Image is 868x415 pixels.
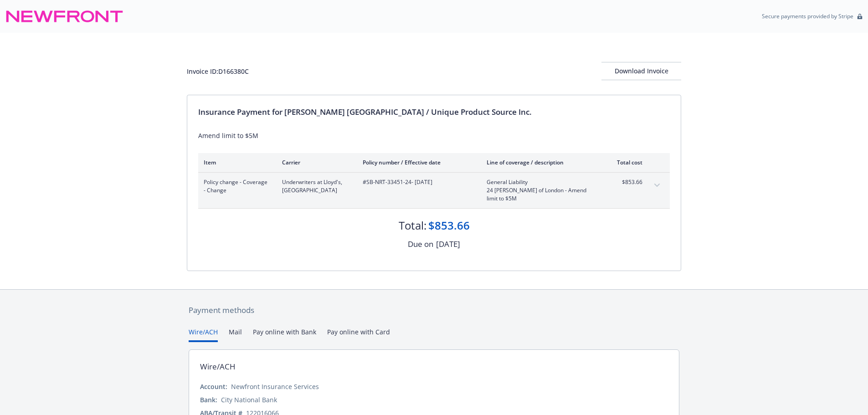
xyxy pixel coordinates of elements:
span: General Liability [487,178,594,186]
span: General Liability24 [PERSON_NAME] of London - Amend limit to $5M [487,178,594,203]
div: Carrier [282,159,348,166]
button: Mail [229,327,242,342]
span: $853.66 [608,178,642,186]
p: Secure payments provided by Stripe [762,12,853,20]
div: Invoice ID: D166380C [187,67,249,76]
div: Download Invoice [601,62,681,80]
div: Wire/ACH [200,361,236,373]
button: Download Invoice [601,62,681,80]
div: Policy change - Coverage - ChangeUnderwriters at Lloyd's, [GEOGRAPHIC_DATA]#SB-NRT-33451-24- [DAT... [198,173,670,208]
div: Policy number / Effective date [363,159,472,166]
button: Pay online with Bank [253,327,316,342]
div: $853.66 [428,218,470,233]
div: Amend limit to $5M [198,131,670,140]
div: Payment methods [189,304,679,316]
span: Underwriters at Lloyd's, [GEOGRAPHIC_DATA] [282,178,348,195]
button: Pay online with Card [327,327,390,342]
div: Total: [399,218,426,233]
div: Due on [408,238,433,250]
div: Total cost [608,159,642,166]
button: Wire/ACH [189,327,218,342]
span: Policy change - Coverage - Change [204,178,267,195]
div: Insurance Payment for [PERSON_NAME] [GEOGRAPHIC_DATA] / Unique Product Source Inc. [198,106,670,118]
span: #SB-NRT-33451-24 - [DATE] [363,178,472,186]
div: [DATE] [436,238,460,250]
div: Line of coverage / description [487,159,594,166]
div: Newfront Insurance Services [231,382,319,391]
div: City National Bank [221,395,277,405]
div: Item [204,159,267,166]
div: Account: [200,382,227,391]
div: Bank: [200,395,217,405]
span: 24 [PERSON_NAME] of London - Amend limit to $5M [487,186,594,203]
button: expand content [650,178,664,193]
